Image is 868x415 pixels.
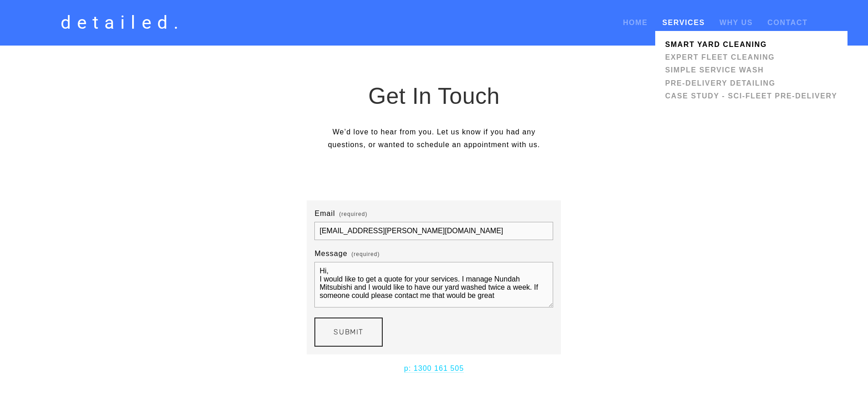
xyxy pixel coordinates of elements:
a: Contact [767,15,807,31]
span: Message [314,250,347,258]
a: Case Study - Sci-Fleet Pre-Delivery [663,90,840,102]
a: Pre-Delivery Detailing [663,77,840,90]
a: p: 1300 161 505 [404,364,464,373]
a: Services [663,19,705,26]
a: Expert Fleet Cleaning [663,51,840,64]
span: Submit [334,328,364,336]
span: (required) [351,248,380,260]
a: Why Us [719,19,753,26]
span: (required) [339,208,367,220]
span: Email [314,210,335,218]
textarea: Hi, I would like to get a quote for your services. I manage Nundah Mitsubishi and I would like to... [314,262,553,307]
button: SubmitSubmit [314,318,383,347]
a: Smart Yard Cleaning [663,38,840,51]
a: Home [623,15,647,31]
a: detailed. [56,9,190,36]
a: Simple Service Wash [663,64,840,77]
h1: Get In Touch [314,82,553,111]
p: We’d love to hear from you. Let us know if you had any questions, or wanted to schedule an appoin... [314,126,553,151]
